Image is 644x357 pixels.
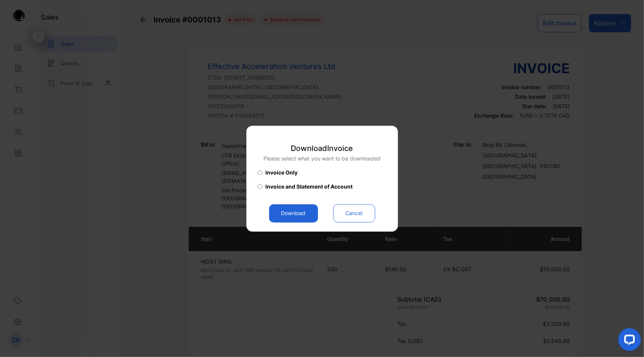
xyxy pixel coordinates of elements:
span: Invoice Only [266,168,298,176]
iframe: LiveChat chat widget [612,325,644,357]
p: Please select what you want to be downloaded [263,154,381,162]
span: Invoice and Statement of Account [266,182,353,190]
p: Download Invoice [263,143,381,154]
button: Cancel [333,204,375,222]
button: Download [269,204,318,222]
